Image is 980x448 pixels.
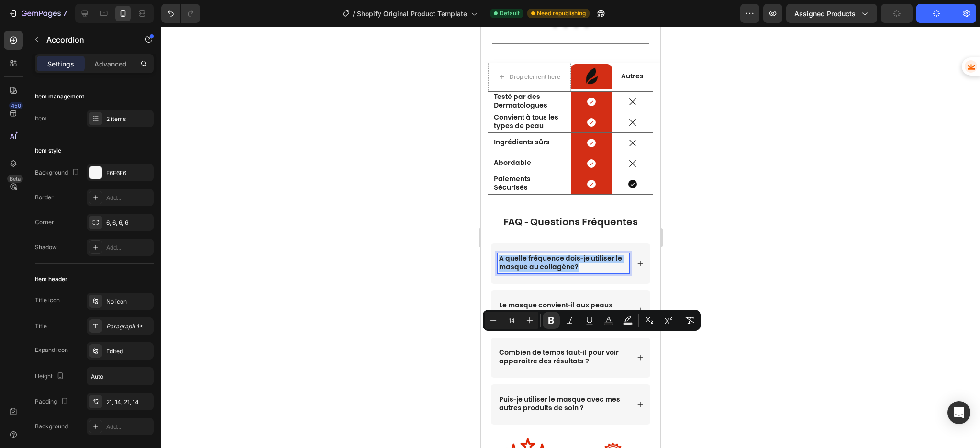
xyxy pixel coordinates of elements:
button: 7 [4,4,71,23]
div: Open Intercom Messenger [947,401,970,424]
span: Need republishing [537,9,586,18]
div: Height [35,370,66,383]
div: Undo/Redo [161,4,200,23]
div: Item [35,114,47,123]
div: Background [35,166,81,179]
div: F6F6F6 [106,169,151,177]
div: Add... [106,194,151,202]
span: Assigned Products [794,9,856,19]
p: 7 [63,8,67,19]
div: Title icon [35,296,60,305]
div: Edited [106,347,151,356]
button: Assigned Products [786,4,877,23]
div: Background [35,422,68,431]
div: Item management [35,92,84,101]
div: 6, 6, 6, 6 [106,219,151,227]
div: Expand icon [35,346,68,354]
iframe: Design area [481,27,660,448]
div: Paragraph 1* [106,322,151,331]
div: Shadow [35,243,57,251]
div: Add... [106,243,151,252]
div: Beta [7,175,23,183]
input: Auto [87,368,153,385]
span: / [353,9,355,19]
div: Padding [35,395,70,408]
div: 21, 14, 21, 14 [106,398,151,406]
span: Shopify Original Product Template [357,9,467,19]
div: Border [35,193,54,202]
p: Settings [47,59,74,69]
div: Editor contextual toolbar [483,310,701,331]
span: Default [500,9,520,18]
div: Title [35,322,47,330]
p: Advanced [94,59,127,69]
div: No icon [106,297,151,306]
div: Item header [35,275,67,284]
div: 450 [9,102,23,109]
div: 2 items [106,115,151,123]
div: Add... [106,423,151,431]
p: Accordion [46,34,128,45]
div: Item style [35,146,61,155]
div: Corner [35,218,54,227]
